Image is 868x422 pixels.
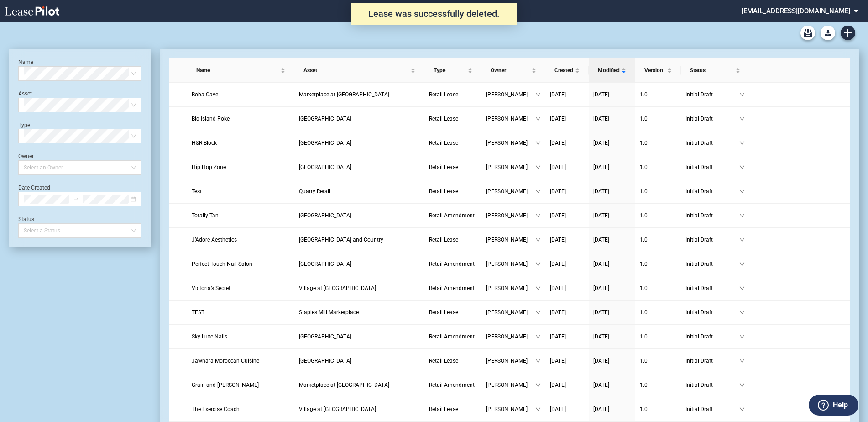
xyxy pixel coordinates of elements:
a: Retail Lease [429,308,477,317]
span: [DATE] [593,164,609,170]
span: down [535,92,541,97]
span: 1 . 0 [640,140,648,146]
a: [DATE] [593,332,631,341]
a: Village at [GEOGRAPHIC_DATA] [299,284,420,293]
a: [DATE] [550,332,584,341]
span: [DATE] [550,237,566,243]
a: [GEOGRAPHIC_DATA] and Country [299,235,420,244]
span: down [739,285,745,291]
a: Retail Lease [429,356,477,365]
span: Initial Draft [685,187,739,196]
label: Status [18,216,34,222]
md-menu: Download Blank Form List [818,26,838,40]
a: [DATE] [593,114,631,123]
span: Quarry Retail [299,188,330,195]
a: Retail Amendment [429,380,477,390]
label: Type [18,122,30,128]
span: TEST [192,309,204,316]
span: to [73,196,79,202]
th: Modified [589,58,635,83]
span: [DATE] [550,261,566,267]
span: [DATE] [550,116,566,122]
button: Help [809,395,858,416]
th: Version [635,58,681,83]
a: Retail Lease [429,235,477,244]
span: 1 . 0 [640,382,648,388]
a: Marketplace at [GEOGRAPHIC_DATA] [299,90,420,99]
a: Victoria’s Secret [192,284,290,293]
span: Totally Tan [192,212,219,219]
span: 1 . 0 [640,237,648,243]
span: 1 . 0 [640,116,648,122]
a: [GEOGRAPHIC_DATA] [299,332,420,341]
span: [DATE] [593,358,609,364]
a: 1.0 [640,187,676,196]
span: Asset [303,66,409,75]
span: [DATE] [550,188,566,195]
span: [DATE] [550,309,566,316]
span: down [535,237,541,243]
span: Retail Lease [429,164,458,170]
a: Create new document [841,26,855,40]
span: Name [196,66,279,75]
span: swap-right [73,196,79,202]
span: Retail Lease [429,358,458,364]
span: Version [644,66,665,75]
a: The Exercise Coach [192,405,290,414]
span: Initial Draft [685,138,739,148]
a: 1.0 [640,356,676,365]
span: [DATE] [550,382,566,388]
span: [PERSON_NAME] [486,308,535,317]
span: The Exercise Coach [192,406,240,412]
span: down [535,140,541,146]
span: down [535,261,541,267]
span: Grain and Berry [192,382,259,388]
span: Pompano Citi Centre [299,333,351,340]
a: [DATE] [550,308,584,317]
a: [GEOGRAPHIC_DATA] [299,114,420,123]
a: Archive [800,26,815,40]
span: Village at Stone Oak [299,406,376,412]
span: [PERSON_NAME] [486,332,535,341]
a: [DATE] [550,211,584,220]
span: 1 . 0 [640,285,648,291]
a: [DATE] [593,90,631,99]
th: Created [545,58,589,83]
span: down [535,189,541,194]
a: Retail Lease [429,405,477,414]
span: Retail Lease [429,91,458,98]
span: 1 . 0 [640,406,648,412]
span: [PERSON_NAME] [486,405,535,414]
span: H&R Block [192,140,217,146]
a: Boba Cave [192,90,290,99]
span: Braemar Village Center [299,140,351,146]
a: 1.0 [640,211,676,220]
a: Hip Hop Zone [192,163,290,172]
a: Retail Amendment [429,211,477,220]
span: Westgate Shopping Center [299,358,351,364]
span: [PERSON_NAME] [486,259,535,269]
a: [DATE] [593,163,631,172]
label: Owner [18,153,34,159]
span: Silver Lake Village [299,116,351,122]
span: Perfect Touch Nail Salon [192,261,252,267]
a: [DATE] [550,163,584,172]
span: [PERSON_NAME] [486,163,535,172]
span: Initial Draft [685,380,739,390]
a: 1.0 [640,235,676,244]
span: Hip Hop Zone [192,164,226,170]
span: Paradise Valley Plaza [299,261,351,267]
div: Lease was successfully deleted. [351,3,517,25]
a: [DATE] [550,187,584,196]
a: TEST [192,308,290,317]
a: Staples Mill Marketplace [299,308,420,317]
span: down [535,285,541,291]
a: Sky Luxe Nails [192,332,290,341]
th: Owner [481,58,545,83]
a: [DATE] [550,138,584,148]
span: [PERSON_NAME] [486,187,535,196]
span: Retail Lease [429,188,458,195]
span: [DATE] [550,140,566,146]
a: 1.0 [640,284,676,293]
span: down [739,310,745,315]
